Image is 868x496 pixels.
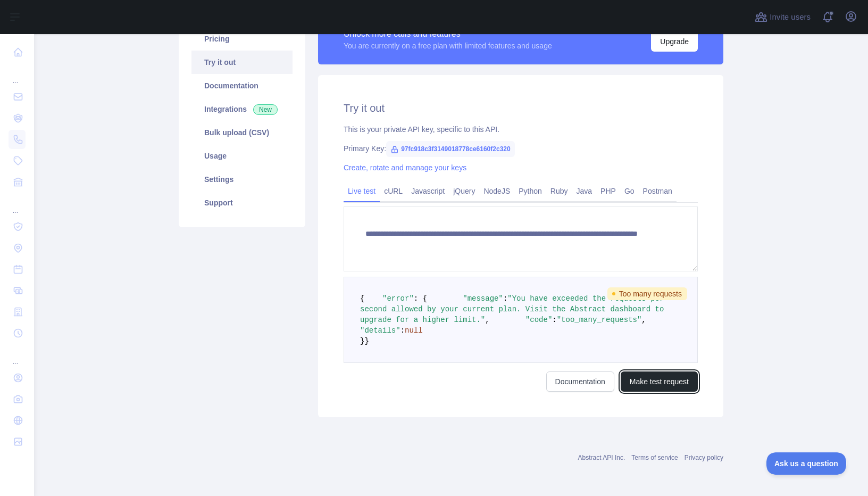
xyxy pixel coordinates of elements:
[360,326,400,335] span: "details"
[596,183,620,200] a: PHP
[621,371,698,392] button: Make test request
[386,141,515,157] span: 97fc918c3f3149018778ce6160f2c320
[607,287,687,300] span: Too many requests
[9,64,26,85] div: ...
[414,294,427,303] span: : {
[344,101,698,115] h2: Try it out
[631,454,678,461] a: Terms of service
[344,40,552,51] div: You are currently on a free plan with limited features and usage
[479,183,514,200] a: NodeJS
[360,294,364,303] span: {
[641,316,646,324] span: ,
[364,337,369,345] span: }
[546,371,614,392] a: Documentation
[685,454,723,461] a: Privacy policy
[557,316,642,324] span: "too_many_requests"
[572,183,597,200] a: Java
[191,144,293,168] a: Usage
[400,326,405,335] span: :
[344,183,380,200] a: Live test
[770,11,811,23] span: Invite users
[191,191,293,214] a: Support
[344,28,552,40] div: Unlock more calls and features
[449,183,479,200] a: jQuery
[360,337,364,345] span: }
[9,194,26,215] div: ...
[344,143,698,154] div: Primary Key:
[9,345,26,366] div: ...
[191,121,293,144] a: Bulk upload (CSV)
[191,168,293,191] a: Settings
[620,183,639,200] a: Go
[578,454,625,461] a: Abstract API Inc.
[639,183,677,200] a: Postman
[380,183,407,200] a: cURL
[546,183,572,200] a: Ruby
[766,452,847,475] iframe: Toggle Customer Support
[525,316,552,324] span: "code"
[407,183,449,200] a: Javascript
[485,316,489,324] span: ,
[191,27,293,51] a: Pricing
[191,74,293,97] a: Documentation
[344,124,698,135] div: This is your private API key, specific to this API.
[514,183,546,200] a: Python
[753,9,813,26] button: Invite users
[503,294,507,303] span: :
[552,316,556,324] span: :
[463,294,503,303] span: "message"
[191,51,293,74] a: Try it out
[360,294,669,324] span: "You have exceeded the requests per second allowed by your current plan. Visit the Abstract dashb...
[191,97,293,121] a: Integrations New
[651,31,698,52] button: Upgrade
[405,326,423,335] span: null
[344,163,466,172] a: Create, rotate and manage your keys
[253,104,278,115] span: New
[382,294,414,303] span: "error"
